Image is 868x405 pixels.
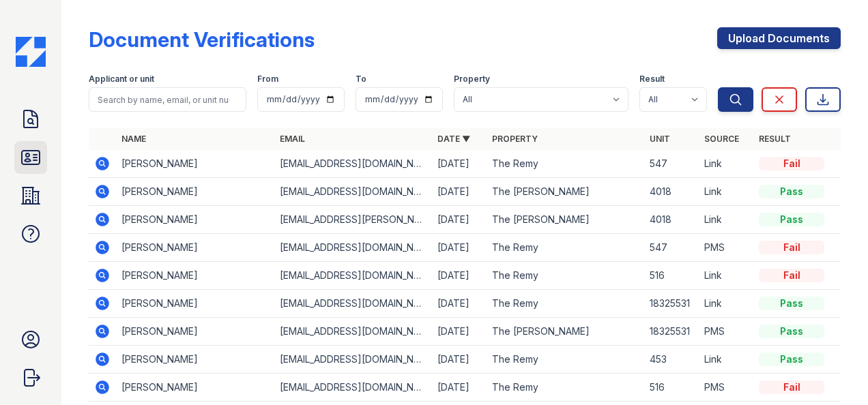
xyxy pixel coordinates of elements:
td: [DATE] [432,150,487,178]
td: PMS [699,318,753,346]
td: PMS [699,374,753,402]
td: Link [699,346,753,374]
label: To [356,74,366,85]
td: 547 [644,150,699,178]
td: Link [699,178,753,206]
div: Pass [759,185,824,198]
td: [PERSON_NAME] [116,318,274,346]
td: The Remy [487,290,644,318]
td: [EMAIL_ADDRESS][PERSON_NAME][DOMAIN_NAME] [274,206,432,234]
td: [EMAIL_ADDRESS][DOMAIN_NAME] [274,318,432,346]
td: [EMAIL_ADDRESS][DOMAIN_NAME] [274,374,432,402]
td: [EMAIL_ADDRESS][DOMAIN_NAME] [274,178,432,206]
a: Upload Documents [717,27,841,49]
div: Fail [759,157,824,170]
td: [EMAIL_ADDRESS][DOMAIN_NAME] [274,262,432,290]
td: [PERSON_NAME] [116,206,274,234]
td: [PERSON_NAME] [116,290,274,318]
label: Result [639,74,665,85]
td: The [PERSON_NAME] [487,318,644,346]
a: Unit [650,134,670,144]
td: [EMAIL_ADDRESS][DOMAIN_NAME] [274,290,432,318]
div: Fail [759,380,824,394]
td: [DATE] [432,178,487,206]
td: The Remy [487,262,644,290]
div: Pass [759,213,824,226]
td: Link [699,206,753,234]
td: 547 [644,234,699,262]
td: PMS [699,234,753,262]
td: [EMAIL_ADDRESS][DOMAIN_NAME] [274,346,432,374]
td: [PERSON_NAME] [116,150,274,178]
td: The Remy [487,150,644,178]
div: Pass [759,297,824,310]
div: Document Verifications [89,27,315,52]
div: Fail [759,269,824,282]
a: Email [280,134,305,144]
td: [DATE] [432,206,487,234]
div: Pass [759,325,824,338]
a: Property [492,134,538,144]
td: [EMAIL_ADDRESS][DOMAIN_NAME] [274,234,432,262]
input: Search by name, email, or unit number [89,87,246,112]
td: 18325531 [644,290,699,318]
a: Date ▼ [437,134,470,144]
a: Result [759,134,791,144]
td: Link [699,262,753,290]
td: The Remy [487,346,644,374]
td: Link [699,290,753,318]
td: [PERSON_NAME] [116,262,274,290]
td: 516 [644,262,699,290]
td: [PERSON_NAME] [116,374,274,402]
label: Property [454,74,490,85]
td: 4018 [644,178,699,206]
td: The Remy [487,374,644,402]
td: [DATE] [432,318,487,346]
div: Fail [759,241,824,254]
div: Pass [759,352,824,366]
td: 453 [644,346,699,374]
td: [DATE] [432,374,487,402]
td: 4018 [644,206,699,234]
td: [DATE] [432,234,487,262]
td: [PERSON_NAME] [116,234,274,262]
td: [DATE] [432,290,487,318]
td: The [PERSON_NAME] [487,206,644,234]
td: [DATE] [432,346,487,374]
label: Applicant or unit [89,74,154,85]
td: [EMAIL_ADDRESS][DOMAIN_NAME] [274,150,432,178]
label: From [257,74,278,85]
td: Link [699,150,753,178]
td: The Remy [487,234,644,262]
td: The [PERSON_NAME] [487,178,644,206]
td: 516 [644,374,699,402]
td: [PERSON_NAME] [116,346,274,374]
td: [DATE] [432,262,487,290]
a: Name [121,134,146,144]
td: [PERSON_NAME] [116,178,274,206]
a: Source [704,134,739,144]
td: 18325531 [644,318,699,346]
img: CE_Icon_Blue-c292c112584629df590d857e76928e9f676e5b41ef8f769ba2f05ee15b207248.png [16,37,46,67]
